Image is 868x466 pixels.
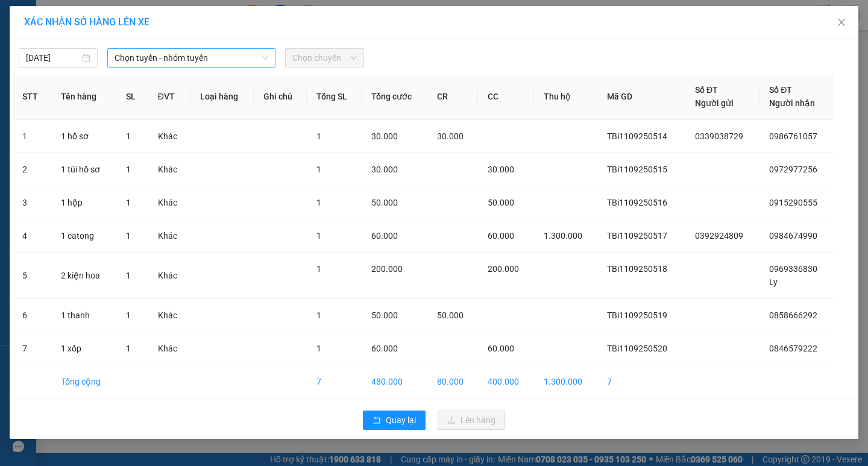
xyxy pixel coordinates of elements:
[386,414,416,427] span: Quay lại
[307,74,362,120] th: Tổng SL
[371,165,398,174] span: 30.000
[488,165,514,174] span: 30.000
[51,219,116,253] td: 1 catong
[126,231,131,241] span: 1
[35,43,148,75] span: 14 [PERSON_NAME], [PERSON_NAME]
[371,344,398,353] span: 60.000
[13,186,51,219] td: 3
[769,344,817,353] span: 0846579222
[13,253,51,299] td: 5
[24,16,149,28] span: XÁC NHẬN SỐ HÀNG LÊN XE
[254,74,307,120] th: Ghi chú
[316,264,321,274] span: 1
[488,231,514,241] span: 60.000
[534,74,598,120] th: Thu hộ
[13,120,51,153] td: 1
[437,131,464,141] span: 30.000
[316,344,321,353] span: 1
[769,85,792,95] span: Số ĐT
[126,165,131,174] span: 1
[9,49,22,58] span: Gửi
[316,165,321,174] span: 1
[478,365,534,398] td: 400.000
[362,74,427,120] th: Tổng cước
[607,310,667,320] span: TBi1109250519
[190,74,254,120] th: Loại hàng
[769,264,817,274] span: 0969336830
[148,299,191,332] td: Khác
[148,253,191,299] td: Khác
[371,231,398,241] span: 60.000
[769,231,817,241] span: 0984674990
[427,74,478,120] th: CR
[544,231,582,241] span: 1.300.000
[437,310,464,320] span: 50.000
[837,17,846,27] span: close
[488,198,514,207] span: 50.000
[126,310,131,320] span: 1
[362,365,427,398] td: 480.000
[13,219,51,253] td: 4
[478,74,534,120] th: CC
[126,198,131,207] span: 1
[371,264,403,274] span: 200.000
[316,310,321,320] span: 1
[292,49,357,67] span: Chọn chuyến
[825,6,858,40] button: Close
[35,31,38,41] span: -
[115,49,268,67] span: Chọn tuyến - nhóm tuyến
[71,17,111,27] strong: HOTLINE :
[148,332,191,365] td: Khác
[607,231,667,241] span: TBi1109250517
[26,51,80,65] input: 11/09/2025
[488,264,519,274] span: 200.000
[40,81,94,92] span: 0846579222
[363,411,426,430] button: rollbackQuay lại
[769,277,778,287] span: Ly
[51,299,116,332] td: 1 thanh
[13,74,51,120] th: STT
[148,120,191,153] td: Khác
[695,131,743,141] span: 0339038729
[695,85,718,95] span: Số ĐT
[51,332,116,365] td: 1 xốp
[51,120,116,153] td: 1 hồ sơ
[316,198,321,207] span: 1
[769,98,815,108] span: Người nhận
[769,165,817,174] span: 0972977256
[316,231,321,241] span: 1
[35,43,148,75] span: VP [PERSON_NAME] -
[148,219,191,253] td: Khác
[769,198,817,207] span: 0915290555
[607,198,667,207] span: TBi1109250516
[371,131,398,141] span: 30.000
[607,344,667,353] span: TBi1109250520
[148,186,191,219] td: Khác
[607,131,667,141] span: TBi1109250514
[769,310,817,320] span: 0858666292
[597,365,685,398] td: 7
[148,153,191,186] td: Khác
[37,81,94,92] span: -
[148,74,191,120] th: ĐVT
[607,264,667,274] span: TBi1109250518
[126,344,131,353] span: 1
[597,74,685,120] th: Mã GD
[51,74,116,120] th: Tên hàng
[371,198,398,207] span: 50.000
[695,231,743,241] span: 0392924809
[695,98,734,108] span: Người gửi
[13,153,51,186] td: 2
[126,271,131,280] span: 1
[26,7,156,16] strong: CÔNG TY VẬN TẢI ĐỨC TRƯỞNG
[534,365,598,398] td: 1.300.000
[488,344,514,353] span: 60.000
[427,365,478,398] td: 80.000
[116,74,148,120] th: SL
[316,131,321,141] span: 1
[13,332,51,365] td: 7
[262,54,269,61] span: down
[607,165,667,174] span: TBi1109250515
[307,365,362,398] td: 7
[126,131,131,141] span: 1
